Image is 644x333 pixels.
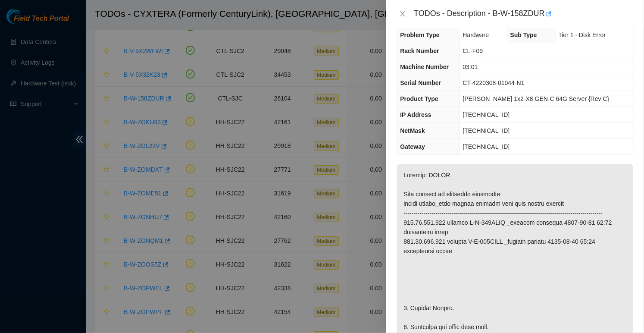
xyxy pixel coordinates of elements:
button: Close [397,10,409,18]
span: Rack Number [400,47,439,54]
span: [TECHNICAL_ID] [463,143,510,150]
div: TODOs - Description - B-W-158ZDUR [414,7,634,21]
span: close [399,10,406,17]
span: Hardware [463,31,489,38]
span: Serial Number [400,79,441,86]
span: Tier 1 - Disk Error [559,31,606,38]
span: Gateway [400,143,425,150]
span: [PERSON_NAME] 1x2-X8 GEN-C 64G Server {Rev C} [463,95,610,102]
span: Problem Type [400,31,440,38]
span: Machine Number [400,63,449,70]
span: CL-F09 [463,47,483,54]
span: IP Address [400,111,431,118]
span: CT-4220308-01044-N1 [463,79,525,86]
span: Product Type [400,95,438,102]
span: [TECHNICAL_ID] [463,127,510,134]
span: NetMask [400,127,425,134]
span: Sub Type [510,31,537,38]
span: [TECHNICAL_ID] [463,111,510,118]
span: 03:01 [463,63,478,70]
